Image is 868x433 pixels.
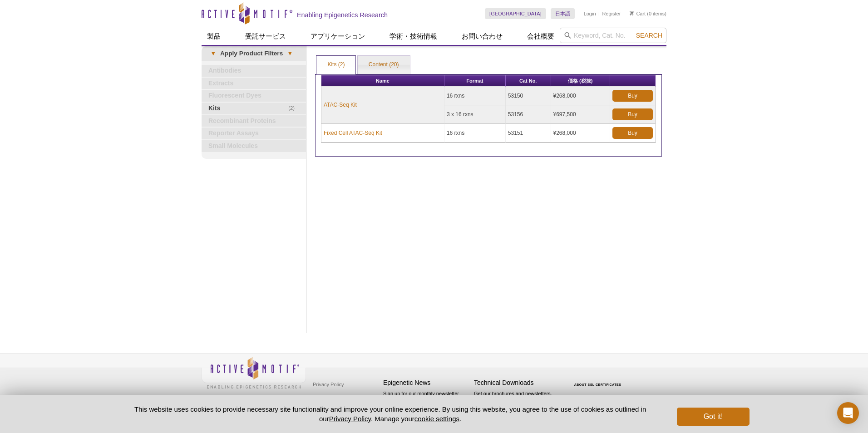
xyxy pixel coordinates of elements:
[630,10,646,17] a: Cart
[384,28,443,45] a: 学術・技術情報
[288,103,300,114] span: (2)
[551,105,610,124] td: ¥697,500
[506,124,551,143] td: 53151
[506,105,551,124] td: 53156
[551,87,610,105] td: ¥268,000
[474,379,560,387] h4: Technical Downloads
[444,105,506,124] td: 3 x 16 rxns
[283,49,297,58] span: ▾
[240,28,291,45] a: 受託サービス
[316,56,355,74] a: Kits (2)
[311,391,358,405] a: Terms & Conditions
[444,124,506,143] td: 16 rxns
[584,10,596,17] a: Login
[383,379,469,387] h4: Epigenetic News
[456,28,508,45] a: お問い合わせ
[414,415,459,423] button: cookie settings
[633,31,665,39] button: Search
[202,65,306,77] a: Antibodies
[630,8,666,19] li: (0 items)
[551,75,610,87] th: 価格 (税抜)
[202,115,306,127] a: Recombinant Proteins
[636,32,662,39] span: Search
[677,408,750,426] button: Got it!
[551,124,610,143] td: ¥268,000
[206,49,220,58] span: ▾
[311,378,346,391] a: Privacy Policy
[560,28,666,43] input: Keyword, Cat. No.
[202,128,306,139] a: Reporter Assays
[598,8,600,19] li: |
[506,75,551,87] th: Cat No.
[202,140,306,152] a: Small Molecules
[324,129,382,137] a: Fixed Cell ATAC-Seq Kit
[506,87,551,105] td: 53150
[202,90,306,102] a: Fluorescent Dyes
[383,390,469,421] p: Sign up for our monthly newsletter highlighting recent publications in the field of epigenetics.
[305,28,370,45] a: アプリケーション
[202,78,306,89] a: Extracts
[444,87,506,105] td: 16 rxns
[630,11,634,15] img: Your Cart
[202,46,306,61] a: ▾Apply Product Filters▾
[118,404,662,423] p: This website uses cookies to provide necessary site functionality and improve your online experie...
[485,8,546,19] a: [GEOGRAPHIC_DATA]
[522,28,560,45] a: 会社概要
[329,415,371,423] a: Privacy Policy
[612,90,653,102] a: Buy
[202,28,226,45] a: 製品
[602,10,621,17] a: Register
[565,370,633,390] table: Click to Verify - This site chose Symantec SSL for secure e-commerce and confidential communicati...
[202,354,306,391] img: Active Motif,
[474,390,560,413] p: Get our brochures and newsletters, or request them by mail.
[551,8,575,19] a: 日本語
[444,75,506,87] th: Format
[202,103,306,114] a: (2)Kits
[837,402,859,424] div: Open Intercom Messenger
[612,127,653,139] a: Buy
[612,108,653,120] a: Buy
[297,11,388,19] h2: Enabling Epigenetics Research
[358,56,410,74] a: Content (20)
[321,75,444,87] th: Name
[324,101,357,109] a: ATAC-Seq Kit
[574,383,621,386] a: ABOUT SSL CERTIFICATES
